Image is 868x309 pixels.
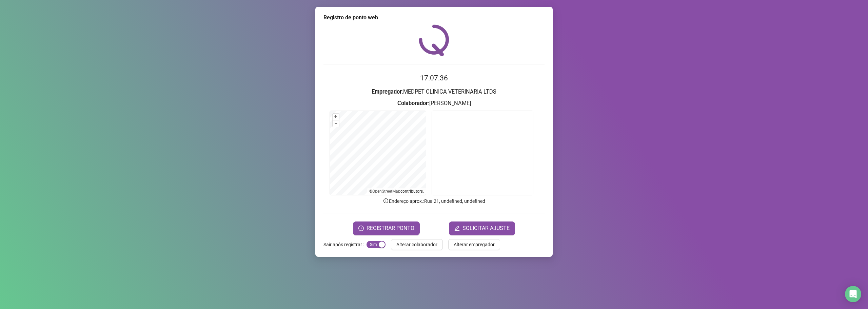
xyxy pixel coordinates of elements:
[323,14,545,22] div: Registro de ponto web
[367,224,414,232] span: REGISTRAR PONTO
[323,197,545,205] p: Endereço aprox. : Rua 21, undefined, undefined
[462,224,510,232] span: SOLICITAR AJUSTE
[358,226,364,231] span: clock-circle
[396,241,437,248] span: Alterar colaborador
[323,99,545,108] h3: : [PERSON_NAME]
[454,241,495,248] span: Alterar empregador
[454,226,460,231] span: edit
[845,286,861,302] div: Open Intercom Messenger
[419,24,449,56] img: QRPoint
[372,189,400,194] a: OpenStreetMap
[391,239,443,250] button: Alterar colaborador
[323,88,545,96] h3: : MEDPET CLINICA VETERINARIA LTDS
[323,239,367,250] label: Sair após registrar
[369,189,424,194] li: © contributors.
[353,221,420,235] button: REGISTRAR PONTO
[420,74,448,82] time: 17:07:36
[372,89,402,95] strong: Empregador
[333,114,339,120] button: +
[383,198,389,204] span: info-circle
[333,120,339,127] button: –
[397,100,428,107] strong: Colaborador
[448,239,500,250] button: Alterar empregador
[449,221,515,235] button: editSOLICITAR AJUSTE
